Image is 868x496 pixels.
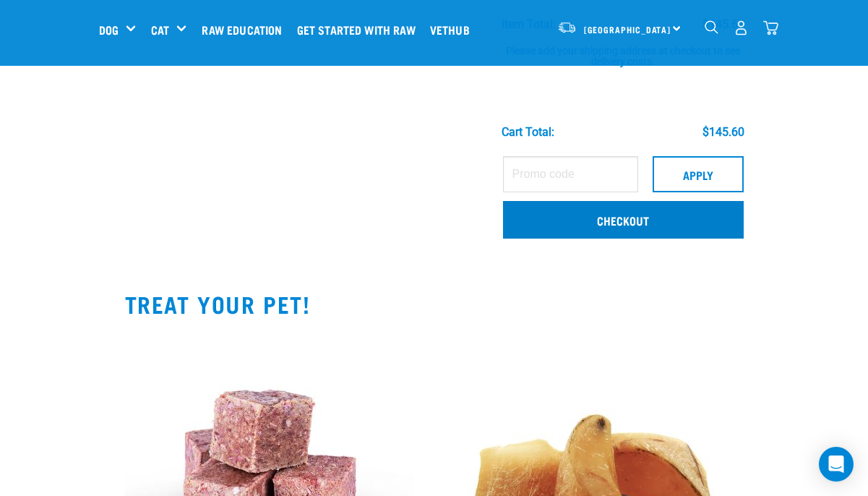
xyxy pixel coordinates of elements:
[503,201,744,239] a: Checkout
[198,1,293,59] a: Raw Education
[584,27,671,32] span: [GEOGRAPHIC_DATA]
[426,1,481,59] a: Vethub
[293,1,426,59] a: Get started with Raw
[125,291,744,317] h2: TREAT YOUR PET!
[819,447,854,482] div: Open Intercom Messenger
[502,126,554,139] div: Cart total:
[151,21,169,38] a: Cat
[503,156,638,192] input: Promo code
[705,20,718,34] img: home-icon-1@2x.png
[734,20,749,35] img: user.png
[653,156,744,192] button: Apply
[702,126,744,139] div: $145.60
[557,21,577,34] img: van-moving.png
[763,20,778,35] img: home-icon@2x.png
[99,21,119,38] a: Dog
